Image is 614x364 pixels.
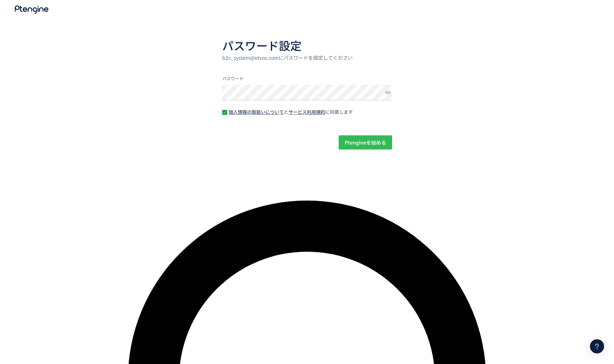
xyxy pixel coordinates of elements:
[222,76,392,85] label: パスワード
[345,135,386,149] span: Ptengineを始める
[288,108,325,115] a: サービス利用規約
[339,135,392,149] button: Ptengineを始める
[229,108,284,115] a: 個人情報の取扱いについて
[222,54,392,61] div: b2c_system@etvos.comにパスワードを設定してください
[222,37,392,54] h1: パスワード設定
[229,108,353,115] p: と に同意します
